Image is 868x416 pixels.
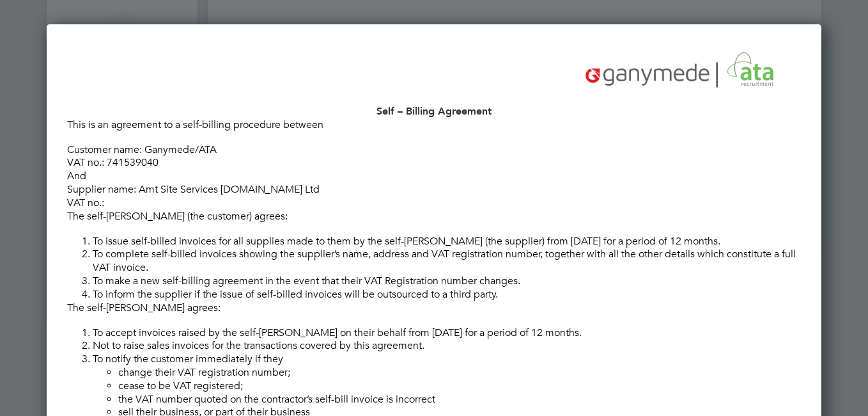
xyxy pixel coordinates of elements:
[67,170,801,183] p: And
[67,210,801,223] p: The self-[PERSON_NAME] (the customer) agrees:
[376,105,492,117] strong: Self – Billing Agreement
[118,393,801,406] li: the VAT number quoted on the contractor’s self-bill invoice is incorrect
[93,288,801,301] li: To inform the supplier if the issue of self-billed invoices will be outsourced to a third party.
[67,196,801,210] p: VAT no.:
[93,326,801,340] li: To accept invoices raised by the self-[PERSON_NAME] on their behalf from [DATE] for a period of 1...
[67,301,801,315] p: The self-[PERSON_NAME] agrees:
[93,275,801,288] li: To make a new self-billing agreement in the event that their VAT Registration number changes.
[93,248,801,275] li: To complete self-billed invoices showing the supplier’s name, address and VAT registration number...
[118,366,801,380] li: change their VAT registration number;
[93,235,801,248] li: To issue self-billed invoices for all supplies made to them by the self-[PERSON_NAME] (the suppli...
[577,49,801,95] img: ganymedesolutions-logo-remittance.png
[67,118,801,132] p: This is an agreement to a self-billing procedure between
[67,183,801,196] p: Supplier name: Amt Site Services [DOMAIN_NAME] Ltd
[67,156,801,170] p: VAT no.: 741539040
[118,380,801,393] li: cease to be VAT registered;
[67,143,801,157] p: Customer name: Ganymede/ATA
[93,339,801,353] li: Not to raise sales invoices for the transactions covered by this agreement.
